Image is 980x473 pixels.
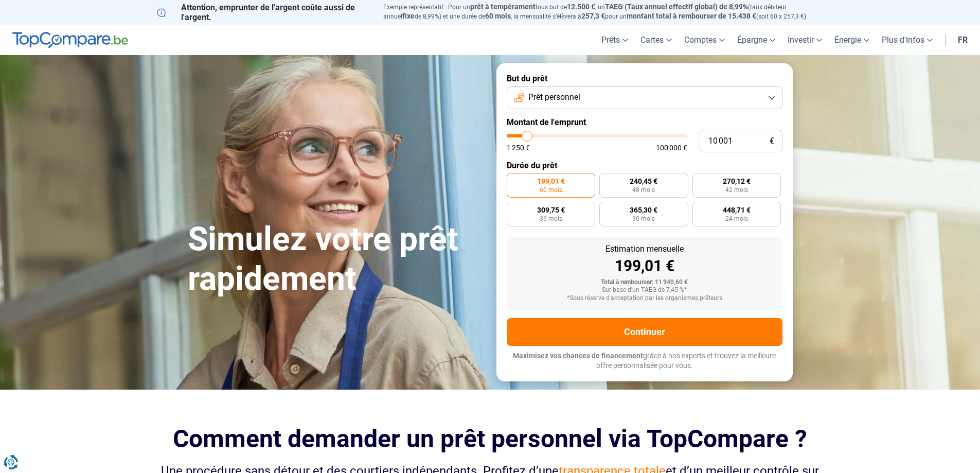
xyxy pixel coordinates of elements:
[515,287,774,294] div: Sur base d'un TAEG de 7,45 %*
[515,295,774,302] div: *Sous réserve d'acceptation par les organismes prêteurs
[507,144,530,151] span: 1 250 €
[876,25,939,55] a: Plus d'infos
[513,352,643,360] span: Maximisez vos chances de financement
[528,92,580,103] span: Prêt personnel
[540,187,562,193] span: 60 mois
[157,425,824,453] h2: Comment demander un prêt personnel via TopCompare ?
[630,178,657,185] span: 240,45 €
[383,3,824,21] p: Exemple représentatif : Pour un tous but de , un (taux débiteur annuel de 8,99%) et une durée de ...
[507,161,782,170] label: Durée du prêt
[581,12,605,20] span: 257,3 €
[537,206,565,214] span: 309,75 €
[781,25,828,55] a: Investir
[515,245,774,253] div: Estimation mensuelle
[485,12,511,20] span: 60 mois
[507,74,782,83] label: But du prêt
[770,137,774,146] span: €
[627,12,756,20] span: montant total à rembourser de 15.438 €
[470,3,536,11] span: prêt à tempérament
[630,206,657,214] span: 365,30 €
[605,3,748,11] span: TAEG (Taux annuel effectif global) de 8,99%
[678,25,731,55] a: Comptes
[634,25,678,55] a: Cartes
[540,216,562,222] span: 36 mois
[567,3,595,11] span: 12.500 €
[595,25,634,55] a: Prêts
[537,178,565,185] span: 199,01 €
[507,351,782,371] p: grâce à nos experts et trouvez la meilleure offre personnalisée pour vous.
[656,144,687,151] span: 100 000 €
[828,25,876,55] a: Énergie
[725,216,748,222] span: 24 mois
[507,86,782,109] button: Prêt personnel
[507,117,782,127] label: Montant de l'emprunt
[12,32,128,48] img: TopCompare
[402,12,415,20] span: fixe
[157,3,371,22] p: Attention, emprunter de l'argent coûte aussi de l'argent.
[632,216,655,222] span: 30 mois
[725,187,748,193] span: 42 mois
[515,279,774,286] div: Total à rembourser: 11 940,60 €
[507,318,782,346] button: Continuer
[723,206,751,214] span: 448,71 €
[632,187,655,193] span: 48 mois
[723,178,751,185] span: 270,12 €
[515,258,774,274] div: 199,01 €
[952,25,974,55] a: fr
[731,25,781,55] a: Épargne
[188,220,484,299] h1: Simulez votre prêt rapidement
